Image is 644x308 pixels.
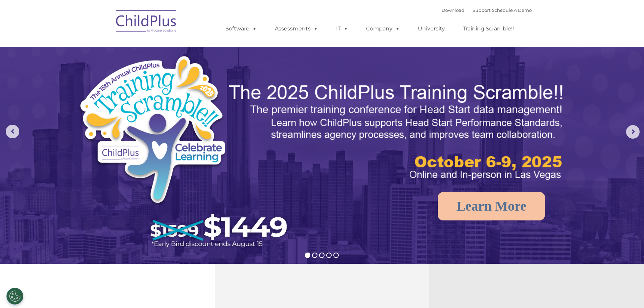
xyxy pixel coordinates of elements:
a: University [411,22,452,35]
span: Last name [94,45,115,50]
a: Support [473,7,491,13]
font: | [442,7,532,13]
button: Cookies Settings [6,288,23,305]
a: Learn More [438,192,545,220]
a: Download [442,7,464,13]
a: IT [329,22,355,35]
span: Phone number [94,72,123,77]
a: Schedule A Demo [492,7,532,13]
a: Training Scramble!! [456,22,521,35]
a: Software [219,22,264,35]
a: Assessments [268,22,325,35]
iframe: Chat Widget [610,276,644,308]
img: ChildPlus by Procare Solutions [113,5,180,39]
a: Company [359,22,407,35]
